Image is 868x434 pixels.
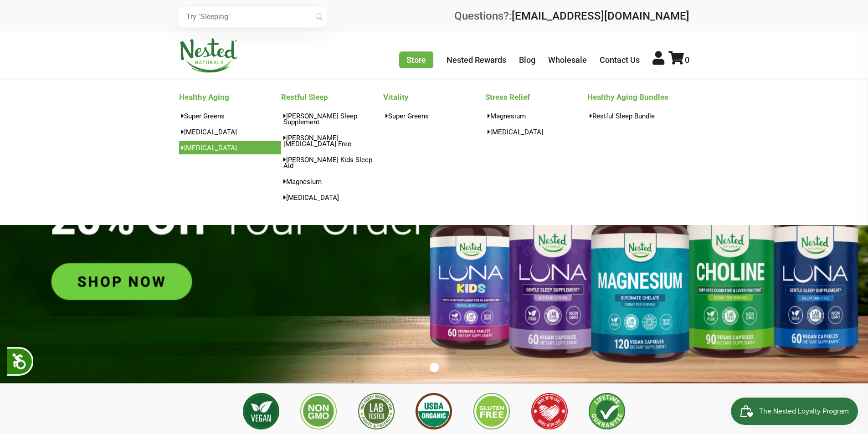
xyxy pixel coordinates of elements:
[179,109,281,123] a: Super Greens
[685,55,689,65] span: 0
[512,10,689,22] a: [EMAIL_ADDRESS][DOMAIN_NAME]
[358,393,395,429] img: 3rd Party Lab Tested
[281,109,383,128] a: [PERSON_NAME] Sleep Supplement
[531,393,568,429] img: Made with Love
[430,363,439,372] button: 1 of 1
[399,51,433,68] a: Store
[383,90,485,104] a: Vitality
[281,191,383,204] a: [MEDICAL_DATA]
[668,55,689,65] a: 0
[731,398,859,425] iframe: Button to open loyalty program pop-up
[485,125,587,138] a: [MEDICAL_DATA]
[454,10,689,21] div: Questions?:
[548,55,587,65] a: Wholesale
[447,55,506,65] a: Nested Rewards
[281,131,383,150] a: [PERSON_NAME][MEDICAL_DATA] Free
[416,393,452,429] img: USDA Organic
[485,90,587,104] a: Stress Relief
[589,393,625,429] img: Lifetime Guarantee
[485,109,587,123] a: Magnesium
[519,55,535,65] a: Blog
[587,90,689,104] a: Healthy Aging Bundles
[179,125,281,138] a: [MEDICAL_DATA]
[179,141,281,154] a: [MEDICAL_DATA]
[300,393,337,429] img: Non GMO
[281,90,383,104] a: Restful Sleep
[281,153,383,172] a: [PERSON_NAME] Kids Sleep Aid
[281,175,383,188] a: Magnesium
[179,38,238,73] img: Nested Naturals
[179,7,327,27] input: Try "Sleeping"
[243,393,279,429] img: Vegan
[587,109,689,123] a: Restful Sleep Bundle
[473,393,510,429] img: Gluten Free
[383,109,485,123] a: Super Greens
[600,55,640,65] a: Contact Us
[179,90,281,104] a: Healthy Aging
